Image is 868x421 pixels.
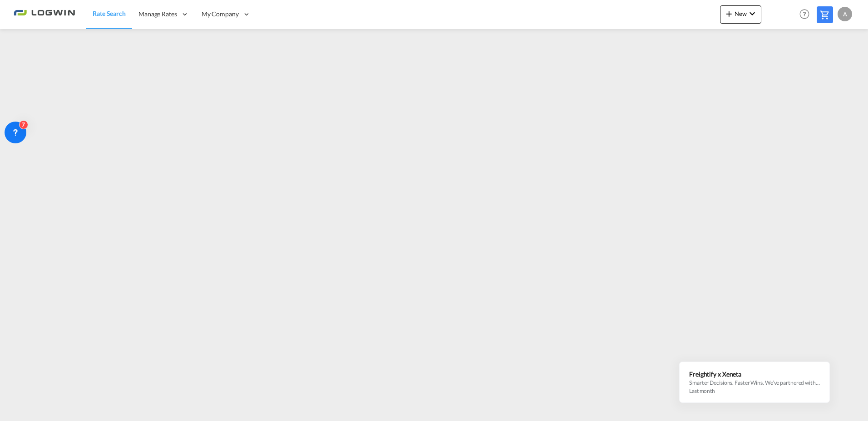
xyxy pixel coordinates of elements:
div: A [838,7,852,21]
md-icon: icon-chevron-down [747,8,758,19]
button: icon-plus 400-fgNewicon-chevron-down [720,5,761,24]
span: Help [797,6,812,22]
img: 2761ae10d95411efa20a1f5e0282d2d7.png [14,4,75,24]
div: Help [797,6,817,23]
span: New [724,10,758,17]
span: Manage Rates [138,10,177,19]
span: Rate Search [93,10,126,17]
span: My Company [202,10,239,19]
md-icon: icon-plus 400-fg [724,8,735,19]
